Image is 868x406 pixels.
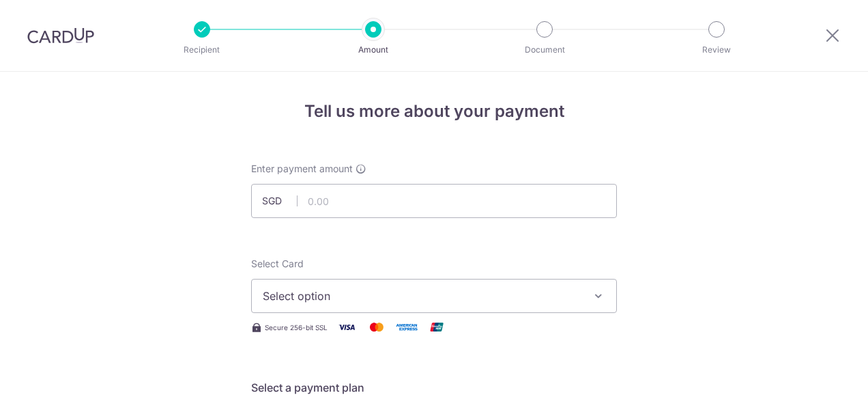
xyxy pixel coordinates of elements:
span: SGD [262,194,298,208]
h4: Tell us more about your payment [251,99,617,124]
span: translation missing: en.payables.payment_networks.credit_card.summary.labels.select_card [251,258,304,269]
span: Secure 256-bit SSL [265,322,328,333]
p: Recipient [151,43,252,57]
p: Document [494,43,595,57]
p: Amount [323,43,424,57]
h5: Select a payment plan [251,379,617,396]
span: Select option [263,288,581,304]
img: Union Pay [423,319,450,336]
span: Enter payment amount [251,162,353,176]
img: Visa [333,319,360,336]
p: Review [666,43,767,57]
input: 0.00 [251,184,617,218]
img: American Express [393,319,420,336]
img: CardUp [27,27,94,44]
button: Select option [251,279,617,313]
img: Mastercard [363,319,390,336]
